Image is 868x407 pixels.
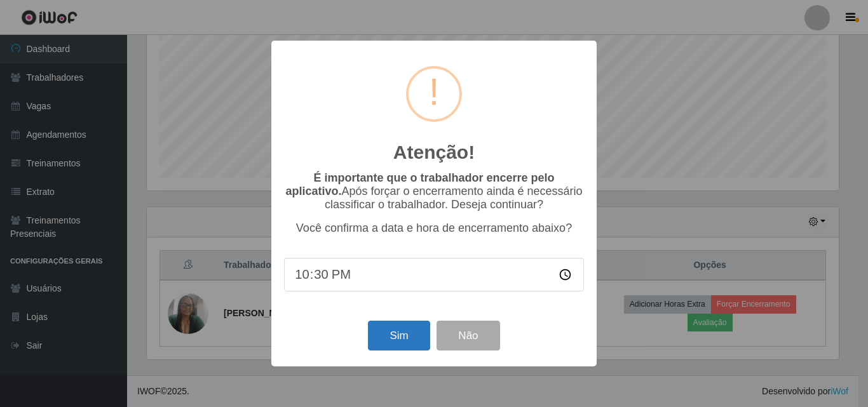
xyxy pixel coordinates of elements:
button: Não [437,321,499,350]
p: Você confirma a data e hora de encerramento abaixo? [284,222,584,235]
p: Após forçar o encerramento ainda é necessário classificar o trabalhador. Deseja continuar? [284,171,584,211]
button: Sim [368,321,430,350]
b: É importante que o trabalhador encerre pelo aplicativo. [285,171,554,197]
h2: Atenção! [393,141,475,164]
